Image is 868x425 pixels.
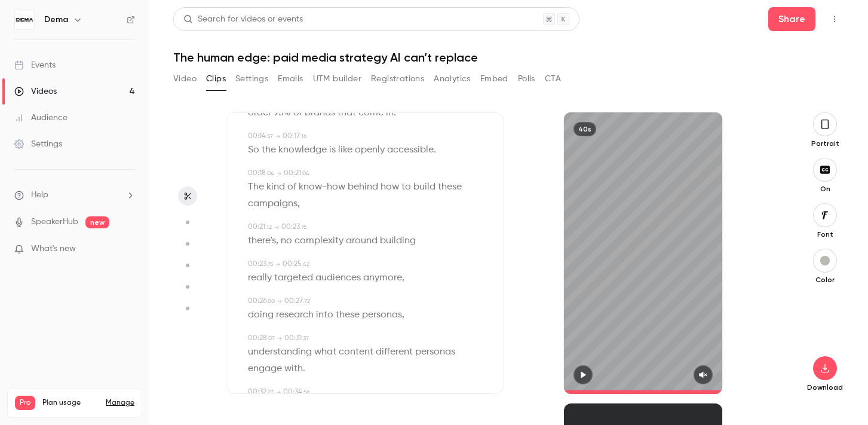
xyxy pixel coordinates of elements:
[85,216,109,228] span: new
[386,105,394,121] span: in
[387,142,434,158] span: accessible
[248,344,312,360] span: understanding
[248,224,265,231] span: 00:21
[248,233,276,249] span: there's
[106,398,134,408] a: Manage
[42,398,99,408] span: Plan usage
[31,216,78,228] a: SpeakerHub
[305,105,335,121] span: brands
[297,195,300,212] span: ,
[806,383,844,392] p: Download
[275,132,280,141] span: →
[278,142,327,158] span: knowledge
[277,297,282,306] span: →
[348,179,378,195] span: behind
[363,270,402,286] span: anymore
[281,224,300,231] span: 00:23
[276,307,314,323] span: research
[376,344,413,360] span: different
[248,389,266,396] span: 00:32
[346,233,378,249] span: around
[380,233,416,249] span: building
[173,50,844,65] h1: The human edge: paid media strategy AI can’t replace
[248,298,266,305] span: 00:26
[44,14,68,26] h6: Dema
[248,170,266,177] span: 00:18
[274,105,291,121] span: 95%
[281,233,292,249] span: no
[402,307,404,323] span: ,
[381,179,399,195] span: how
[14,189,135,201] li: help-dropdown-opener
[266,298,275,304] span: . 00
[303,298,310,304] span: . 72
[31,243,76,255] span: What's new
[299,179,345,195] span: know-how
[518,69,535,88] button: Polls
[480,69,508,88] button: Embed
[14,85,57,97] div: Videos
[438,179,462,195] span: these
[362,307,402,323] span: personas
[313,69,361,88] button: UTM builder
[545,69,561,88] button: CTA
[316,307,333,323] span: into
[302,335,309,341] span: . 37
[275,260,280,269] span: →
[295,233,343,249] span: complexity
[248,195,297,212] span: campaigns
[276,233,278,249] span: ,
[206,69,226,88] button: Clips
[277,169,281,178] span: →
[768,7,815,31] button: Share
[315,270,361,286] span: audiences
[14,112,68,124] div: Audience
[283,389,302,396] span: 00:34
[283,133,300,140] span: 00:17
[355,142,385,158] span: openly
[248,133,266,140] span: 00:14
[300,224,306,230] span: . 75
[401,179,411,195] span: to
[434,69,471,88] button: Analytics
[358,105,384,121] span: come
[266,261,273,267] span: . 75
[394,105,396,121] span: .
[302,389,309,395] span: . 56
[121,244,135,255] iframe: Noticeable Trigger
[284,335,302,342] span: 00:31
[339,344,373,360] span: content
[248,270,272,286] span: really
[248,142,259,158] span: So
[806,230,844,239] p: Font
[301,170,309,176] span: . 04
[248,360,282,377] span: engage
[338,142,352,158] span: like
[266,133,273,139] span: . 57
[284,298,303,305] span: 00:27
[276,388,281,397] span: →
[293,105,302,121] span: of
[277,334,282,343] span: →
[173,69,197,88] button: Video
[336,307,360,323] span: these
[15,10,34,29] img: Dema
[287,179,296,195] span: of
[267,335,275,341] span: . 07
[573,122,596,136] div: 40s
[806,139,844,148] p: Portrait
[15,396,35,410] span: Pro
[314,344,336,360] span: what
[262,142,276,158] span: the
[284,360,303,377] span: with
[14,138,62,150] div: Settings
[235,69,268,88] button: Settings
[402,270,404,286] span: ,
[303,360,305,377] span: .
[371,69,424,88] button: Registrations
[266,389,274,395] span: . 27
[300,133,306,139] span: . 16
[248,335,267,342] span: 00:28
[248,105,271,121] span: order
[329,142,336,158] span: is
